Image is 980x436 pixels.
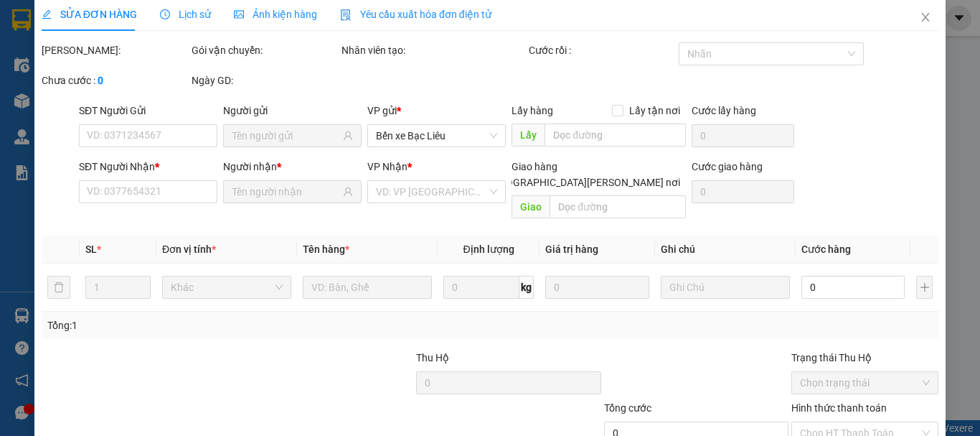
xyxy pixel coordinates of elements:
[800,372,930,394] span: Chọn trạng thái
[519,276,534,299] span: kg
[692,124,794,147] input: Cước lấy hàng
[303,243,349,255] span: Tên hàng
[484,175,686,190] span: [GEOGRAPHIC_DATA][PERSON_NAME] nơi
[661,276,790,299] input: Ghi Chú
[303,276,432,299] input: VD: Bàn, Ghế
[341,42,526,58] div: Nhân viên tạo:
[367,161,407,172] span: VP Nhận
[416,352,449,363] span: Thu Hộ
[463,243,514,255] span: Định lượng
[367,103,506,119] div: VP gửi
[655,236,796,264] th: Ghi chú
[42,73,189,88] div: Chưa cước :
[162,243,216,255] span: Đơn vị tính
[160,9,211,20] span: Lịch sử
[692,161,763,172] label: Cước giao hàng
[85,243,97,255] span: SL
[604,402,651,414] span: Tổng cước
[791,350,938,366] div: Trạng thái Thu Hộ
[512,124,545,147] span: Lấy
[47,317,380,333] div: Tổng: 1
[545,243,598,255] span: Giá trị hàng
[692,180,794,203] input: Cước giao hàng
[916,276,933,299] button: plus
[692,105,756,116] label: Cước lấy hàng
[232,128,340,144] input: Tên người gửi
[223,103,362,119] div: Người gửi
[801,243,851,255] span: Cước hàng
[623,103,686,119] span: Lấy tận nơi
[232,184,340,200] input: Tên người nhận
[79,103,217,119] div: SĐT Người Gửi
[920,11,931,23] span: close
[545,124,686,147] input: Dọc đường
[192,42,339,58] div: Gói vận chuyển:
[79,159,217,175] div: SĐT Người Nhận
[550,195,686,218] input: Dọc đường
[42,42,189,58] div: [PERSON_NAME]:
[98,75,103,86] b: 0
[340,9,491,20] span: Yêu cầu xuất hóa đơn điện tử
[512,105,553,116] span: Lấy hàng
[545,276,649,299] input: 0
[343,187,353,197] span: user
[340,9,352,21] img: icon
[512,161,557,172] span: Giao hàng
[234,9,317,20] span: Ảnh kiện hàng
[234,9,244,19] span: picture
[343,131,353,141] span: user
[192,73,339,88] div: Ngày GD:
[512,195,550,218] span: Giao
[47,276,70,299] button: delete
[376,125,497,147] span: Bến xe Bạc Liêu
[171,277,283,298] span: Khác
[42,9,137,20] span: SỬA ĐƠN HÀNG
[791,402,887,414] label: Hình thức thanh toán
[42,9,52,19] span: edit
[160,9,170,19] span: clock-circle
[223,159,362,175] div: Người nhận
[529,42,676,58] div: Cước rồi :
